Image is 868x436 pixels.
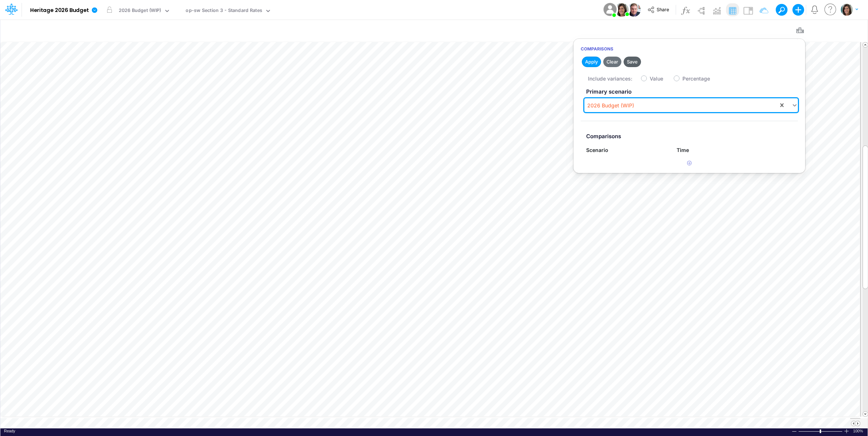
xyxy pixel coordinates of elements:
label: Scenario [581,146,671,154]
label: Comparisons [581,130,798,143]
div: 2026 Budget (WIP) [587,102,634,109]
button: Apply [582,57,601,67]
span: Ready [4,429,15,433]
div: In Ready mode [4,428,15,434]
img: User Image Icon [602,1,618,18]
div: Zoom In [844,428,849,434]
button: Clear [603,57,621,67]
label: Primary scenario [581,85,798,99]
button: Save [624,57,641,67]
img: User Image Icon [615,3,629,17]
a: Notifications [811,5,819,14]
div: op-sw Section 3 - Standard Rates [186,7,262,15]
label: Value [650,75,663,82]
b: Heritage 2026 Budget [30,7,89,14]
img: User Image Icon [627,3,641,17]
div: Zoom Out [791,429,797,434]
label: Include variances: [588,75,632,85]
label: Time [671,146,762,154]
button: Share [644,4,674,16]
div: Zoom [798,428,844,434]
div: Zoom level [853,428,864,434]
input: Type a title here [7,23,710,38]
label: Percentage [682,75,710,82]
div: Zoom [820,429,821,433]
div: 2026 Budget (WIP) [119,7,161,15]
span: 100% [853,428,864,434]
h6: Comparisons [573,42,805,55]
span: Share [657,7,669,12]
